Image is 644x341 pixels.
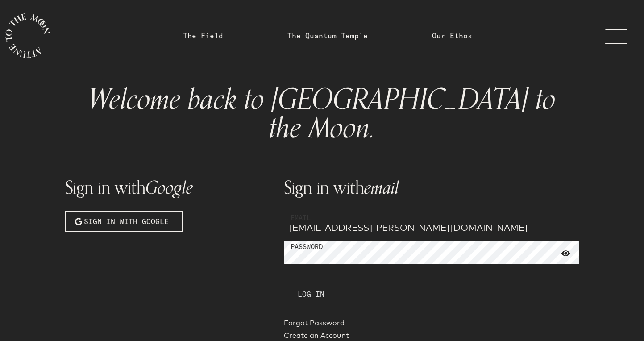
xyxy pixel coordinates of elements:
button: Log In [284,284,338,304]
label: Password [291,242,323,252]
a: Forgot Password [284,319,579,331]
button: Sign in with Google [65,211,183,232]
span: Google [145,173,193,203]
a: The Field [183,30,223,41]
a: The Quantum Temple [287,30,368,41]
input: YOUR EMAIL [284,211,579,235]
label: Email [291,213,311,223]
span: email [364,173,399,203]
h1: Welcome back to [GEOGRAPHIC_DATA] to the Moon. [72,86,572,143]
span: Log In [298,289,324,299]
h1: Sign in with [65,179,273,197]
span: Sign in with Google [84,216,169,227]
h1: Sign in with [284,179,579,197]
a: Our Ethos [432,30,472,41]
